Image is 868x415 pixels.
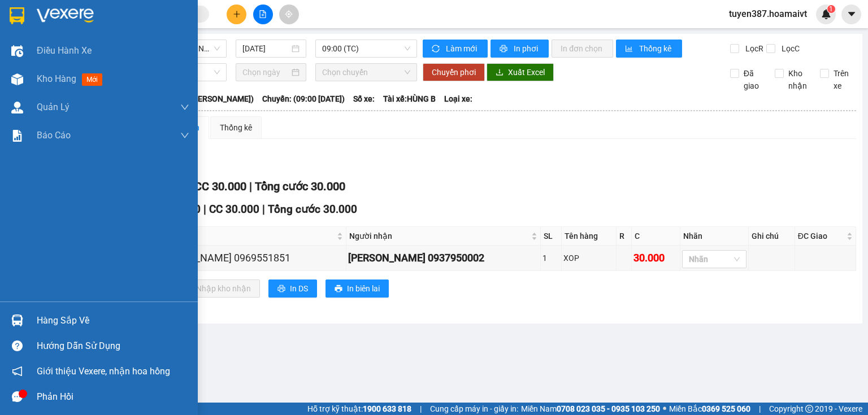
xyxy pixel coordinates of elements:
div: 30.000 [633,250,678,266]
span: 09:00 (TC) [322,40,411,57]
span: Giới thiệu Vexere, nhận hoa hồng [37,364,170,378]
span: download [496,68,504,77]
span: notification [12,366,23,377]
button: In đơn chọn [552,40,613,58]
div: TI [10,23,89,37]
th: Tên hàng [562,227,617,246]
span: Tổng cước 30.000 [255,180,345,193]
span: question-circle [12,340,23,351]
span: plus [233,10,241,18]
span: Trên xe [829,67,857,92]
span: Đã giao [739,67,767,92]
div: [PERSON_NAME] 0937950002 [348,250,538,266]
th: Ghi chú [749,227,795,246]
div: Hướng dẫn sử dụng [37,338,189,355]
span: Lọc R [741,42,765,55]
span: Chọn chuyến [322,64,411,81]
span: printer [335,285,342,294]
div: 167 QL13 [10,10,89,23]
th: SL [541,227,562,246]
div: 50.000 [95,59,177,75]
span: Điều hành xe [37,43,92,58]
span: Thống kê [639,42,673,55]
span: 1 [829,5,833,13]
img: solution-icon [11,130,23,142]
div: Tuấn [97,23,176,37]
span: SL [96,81,111,97]
span: Báo cáo [37,128,71,142]
span: Nhận: [97,11,124,23]
button: downloadXuất Excel [487,63,554,81]
img: logo-vxr [10,7,24,24]
input: Chọn ngày [242,66,289,78]
span: ĐC Giao [798,230,844,242]
span: | [262,203,265,216]
span: message [12,391,23,402]
span: Miền Nam [521,403,660,415]
button: syncLàm mới [423,40,488,58]
span: Loại xe: [444,93,472,105]
span: | [420,403,422,415]
img: icon-new-feature [821,9,831,19]
span: Người gửi [155,230,335,242]
span: Kho nhận [784,67,811,92]
span: tuyen387.hoamaivt [720,7,816,21]
div: Nhãn [683,230,745,242]
span: file-add [259,10,267,18]
span: In DS [290,282,308,295]
div: 1 [542,252,559,264]
button: caret-down [841,5,861,24]
span: | [249,180,252,193]
button: printerIn biên lai [325,279,389,298]
sup: 1 [827,5,835,13]
div: Tên hàng: xop ( : 1 ) [10,82,176,96]
strong: 1900 633 818 [363,404,411,413]
span: Xuất Excel [508,66,545,78]
div: 0899775908 [97,37,176,53]
span: Làm mới [446,42,479,55]
span: down [180,131,189,140]
button: bar-chartThống kê [616,40,682,58]
span: | [759,403,761,415]
button: aim [279,5,299,24]
button: file-add [253,5,273,24]
span: printer [277,285,285,294]
span: Gửi: [10,11,27,23]
span: Cung cấp máy in - giấy in: [430,403,518,415]
img: warehouse-icon [11,314,23,326]
span: Chuyến: (09:00 [DATE]) [262,93,345,105]
span: C : [95,62,104,74]
div: [PERSON_NAME] 0969551851 [154,250,344,266]
button: Chuyển phơi [423,63,485,81]
span: bar-chart [625,45,635,54]
span: Quản Lý [37,100,70,114]
div: Thống kê [220,121,252,134]
button: printerIn DS [268,279,317,298]
div: 0903113200 [10,37,89,53]
span: sync [432,45,441,54]
span: down [180,103,189,112]
span: copyright [805,405,813,413]
img: warehouse-icon [11,102,23,113]
span: mới [82,73,102,86]
span: CR 0 [178,203,201,216]
div: Hàng sắp về [37,312,189,329]
img: warehouse-icon [11,45,23,57]
span: Lọc C [777,42,801,55]
span: aim [285,10,293,18]
button: printerIn phơi [491,40,549,58]
span: In biên lai [347,282,380,295]
span: Hỗ trợ kỹ thuật: [307,403,411,415]
strong: 0369 525 060 [702,404,750,413]
img: warehouse-icon [11,73,23,85]
div: Bình Giã [97,10,176,23]
span: Kho hàng [37,73,76,84]
span: Miền Bắc [669,403,750,415]
span: ⚪️ [663,407,666,411]
strong: 0708 023 035 - 0935 103 250 [557,404,660,413]
span: | [203,203,206,216]
button: downloadNhập kho nhận [175,279,260,298]
span: printer [500,45,509,54]
span: Người nhận [349,230,528,242]
div: XOP [563,252,614,264]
